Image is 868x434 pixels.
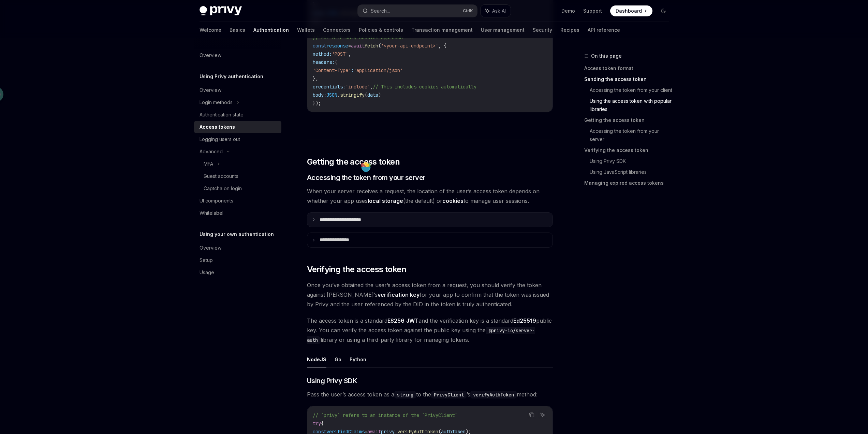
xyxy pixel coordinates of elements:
button: Copy the contents from the code block [527,410,536,419]
span: , { [438,43,446,49]
div: Overview [200,51,221,59]
a: Accessing the token from your server [590,126,674,145]
span: { [335,59,337,65]
span: : [351,67,354,73]
span: . [337,92,340,98]
button: Ask AI [481,5,511,17]
a: Verifying the access token [584,145,674,156]
a: Managing expired access tokens [584,178,674,188]
span: ) [378,92,381,98]
span: JSON [326,92,337,98]
span: // `privy` refers to an instance of the `PrivyClient` [313,412,457,418]
span: { [321,420,324,426]
span: fetch [365,43,378,49]
span: Ask AI [492,8,506,14]
div: Usage [200,268,214,277]
div: Overview [200,244,221,252]
div: UI components [200,197,233,205]
div: Advanced [200,148,223,156]
span: await [351,43,365,49]
span: method: [313,51,332,57]
span: }, [313,75,318,82]
span: 'Content-Type' [313,67,351,73]
span: ( [365,92,367,98]
span: Pass the user’s access token as a to the ’s method: [307,390,553,399]
a: Security [533,22,552,38]
a: UI components [194,195,281,207]
a: Connectors [323,22,351,38]
div: Overview [200,86,221,94]
button: Python [350,351,366,367]
div: Guest accounts [204,172,238,180]
a: User management [481,22,525,38]
span: 'application/json' [354,67,403,73]
a: API reference [588,22,620,38]
button: Search...CtrlK [358,5,477,17]
h5: Using Privy authentication [200,72,263,81]
span: , [370,84,373,90]
button: Go [335,351,341,367]
a: Using Privy SDK [590,156,674,167]
span: Verifying the access token [307,264,406,275]
div: Whitelabel [200,209,223,217]
span: try [313,420,321,426]
div: Access tokens [200,123,235,131]
a: Access token format [584,63,674,74]
div: Captcha on login [204,184,242,193]
span: 'POST' [332,51,348,57]
a: Overview [194,242,281,254]
a: Authentication state [194,109,281,121]
a: Access tokens [194,121,281,133]
a: Demo [561,8,575,14]
button: NodeJS [307,351,326,367]
a: Recipes [560,22,579,38]
a: Usage [194,266,281,279]
a: Setup [194,254,281,266]
a: Guest accounts [194,170,281,182]
div: Search... [371,7,390,15]
span: 'include' [345,84,370,90]
button: Ask AI [538,410,547,419]
span: // For HTTP-only cookies approach [313,34,403,41]
a: Captcha on login [194,182,281,195]
span: stringify [340,92,365,98]
a: Overview [194,49,281,61]
span: body: [313,92,326,98]
a: Using JavaScript libraries [590,167,674,178]
a: Sending the access token [584,74,674,85]
span: , [348,51,351,57]
img: dark logo [200,6,242,16]
h5: Using your own authentication [200,230,274,238]
a: Dashboard [610,5,652,16]
span: Dashboard [616,8,642,14]
span: The access token is a standard and the verification key is a standard public key. You can verify ... [307,316,553,345]
span: Ctrl K [463,8,473,14]
div: Logging users out [200,135,240,143]
a: JWT [406,317,418,324]
a: Getting the access token [584,115,674,126]
a: Ed25519 [513,317,536,324]
div: Authentication state [200,111,244,119]
code: PrivyClient [431,391,467,398]
a: Authentication [253,22,289,38]
span: Getting the access token [307,156,400,167]
code: @privy-io/server-auth [307,327,535,344]
code: verifyAuthToken [470,391,517,398]
a: Logging users out [194,133,281,145]
span: = [348,43,351,49]
a: Wallets [297,22,315,38]
a: Whitelabel [194,207,281,219]
span: headers: [313,59,335,65]
a: Basics [230,22,245,38]
span: // This includes cookies automatically [373,84,476,90]
span: '<your-api-endpoint>' [381,43,438,49]
a: Using the access token with popular libraries [590,96,674,115]
span: Accessing the token from your server [307,173,426,182]
a: Accessing the token from your client [590,85,674,96]
span: Once you’ve obtained the user’s access token from a request, you should verify the token against ... [307,280,553,309]
strong: local storage [368,197,403,204]
div: Login methods [200,98,233,107]
a: Transaction management [411,22,473,38]
span: response [326,43,348,49]
a: Policies & controls [359,22,403,38]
